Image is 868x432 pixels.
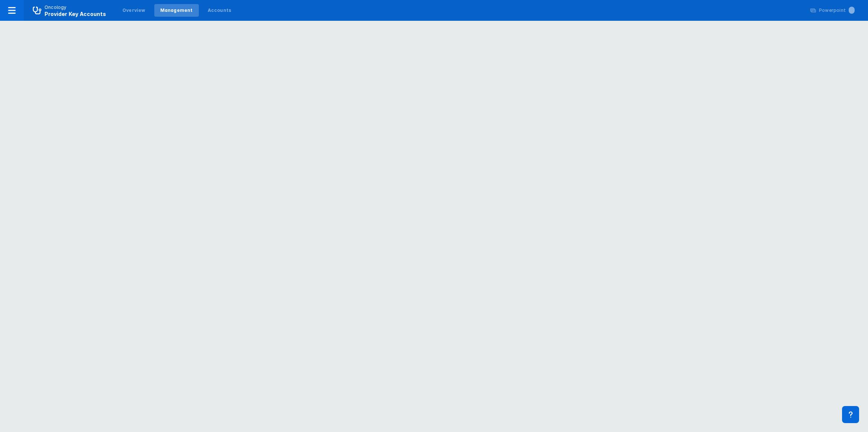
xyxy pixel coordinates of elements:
[819,7,855,14] div: Powerpoint
[160,7,193,14] div: Management
[842,406,859,423] div: Contact Support
[208,7,231,14] div: Accounts
[154,4,199,17] a: Management
[45,11,106,17] span: Provider Key Accounts
[116,4,151,17] a: Overview
[122,7,145,14] div: Overview
[202,4,237,17] a: Accounts
[45,4,67,11] p: Oncology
